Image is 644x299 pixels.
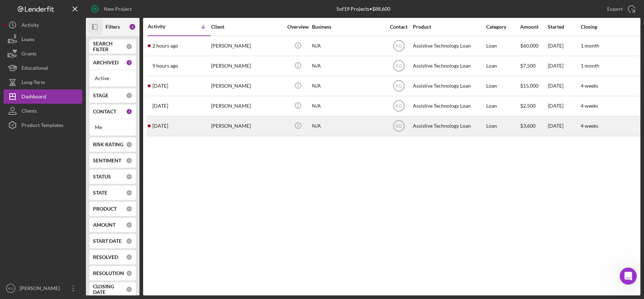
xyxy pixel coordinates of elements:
[211,36,283,55] div: [PERSON_NAME]
[548,77,580,95] div: [DATE]
[486,77,519,95] div: Loan
[396,64,402,69] text: KG
[152,123,168,129] time: 2025-08-30 03:10
[520,24,547,30] div: Amount
[548,117,580,136] div: [DATE]
[4,104,82,118] button: Clients
[93,174,111,180] b: STATUS
[312,24,384,30] div: Business
[4,118,82,132] button: Product Templates
[520,36,547,55] div: $60,000
[126,157,132,164] div: 0
[86,2,139,16] button: New Project
[126,206,132,212] div: 0
[548,36,580,55] div: [DATE]
[486,57,519,75] div: Loan
[4,89,82,104] button: Dashboard
[211,77,283,95] div: [PERSON_NAME]
[284,24,311,30] div: Overview
[581,83,598,89] time: 4 weeks
[21,61,48,77] div: Educational
[396,44,402,49] text: KG
[21,104,37,120] div: Clients
[211,57,283,75] div: [PERSON_NAME]
[21,32,34,48] div: Loans
[126,92,132,99] div: 0
[152,63,178,69] time: 2025-08-31 07:51
[413,36,484,55] div: Assistive Technology Loan
[126,238,132,244] div: 0
[95,75,131,81] div: Active
[21,89,46,106] div: Dashboard
[211,24,283,30] div: Client
[93,142,123,147] b: RISK RATING
[8,286,13,290] text: KG
[312,77,384,95] div: N/A
[4,61,82,75] button: Educational
[93,190,107,196] b: STATE
[21,18,39,34] div: Activity
[93,270,124,276] b: RESOLUTION
[93,109,116,114] b: CONTACT
[4,18,82,32] button: Activity
[93,222,116,228] b: AMOUNT
[93,206,117,212] b: PRODUCT
[413,97,484,116] div: Assistive Technology Loan
[600,2,640,16] button: Export
[312,36,384,55] div: N/A
[104,2,132,16] div: New Project
[148,24,179,29] div: Activity
[396,84,402,89] text: KG
[520,97,547,116] div: $2,500
[95,124,131,130] div: Me
[548,57,580,75] div: [DATE]
[312,97,384,116] div: N/A
[607,2,623,16] div: Export
[211,97,283,116] div: [PERSON_NAME]
[93,60,118,65] b: ARCHIVED
[126,286,132,293] div: 0
[126,254,132,260] div: 0
[21,75,45,91] div: Long-Term
[548,24,580,30] div: Started
[486,117,519,136] div: Loan
[4,75,82,89] button: Long-Term
[520,77,547,95] div: $15,000
[126,141,132,148] div: 0
[312,57,384,75] div: N/A
[413,57,484,75] div: Assistive Technology Loan
[126,222,132,228] div: 0
[126,270,132,276] div: 0
[413,24,484,30] div: Product
[93,93,108,98] b: STAGE
[413,117,484,136] div: Assistive Technology Loan
[581,43,599,49] time: 1 month
[93,254,118,260] b: RESOLVED
[336,6,390,12] div: 5 of 19 Projects • $88,600
[4,281,82,295] button: KG[PERSON_NAME]
[126,59,132,66] div: 1
[4,46,82,61] button: Grants
[126,190,132,196] div: 0
[581,123,598,129] time: 4 weeks
[413,77,484,95] div: Assistive Technology Loan
[520,57,547,75] div: $7,500
[126,108,132,115] div: 1
[126,43,132,50] div: 0
[548,97,580,116] div: [DATE]
[581,103,598,109] time: 4 weeks
[486,97,519,116] div: Loan
[312,117,384,136] div: N/A
[581,24,634,30] div: Closing
[21,46,36,63] div: Grants
[4,32,82,46] button: Loans
[152,103,168,109] time: 2025-08-30 04:25
[520,117,547,136] div: $3,600
[581,63,599,69] time: 1 month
